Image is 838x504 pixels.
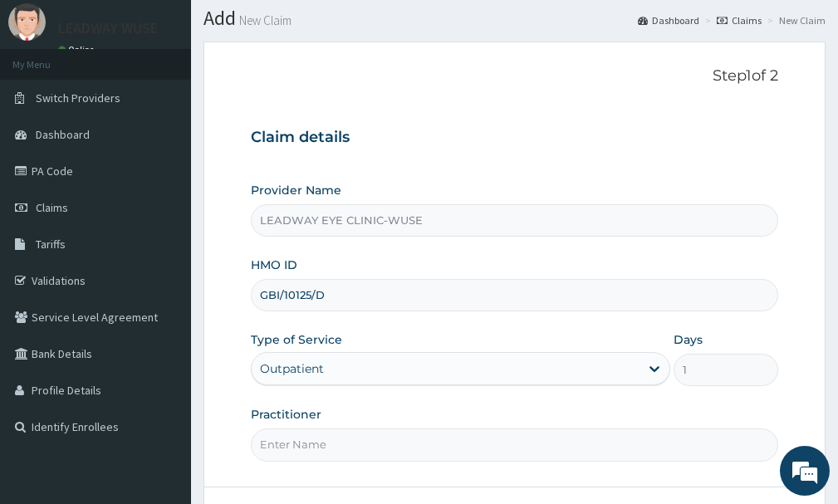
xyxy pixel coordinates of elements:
[260,360,324,377] div: Outpatient
[251,67,778,86] p: Step 1 of 2
[251,406,321,423] label: Practitioner
[58,21,158,36] p: LEADWAY WUSE
[251,331,342,348] label: Type of Service
[96,148,229,316] span: We're online!
[36,91,120,105] span: Switch Providers
[674,331,703,348] label: Days
[8,3,46,41] img: User Image
[251,428,778,461] input: Enter Name
[251,279,778,311] input: Enter HMO ID
[763,13,826,27] li: New Claim
[86,93,279,115] div: Chat with us now
[251,129,778,147] h3: Claim details
[58,44,98,56] a: Online
[36,200,68,215] span: Claims
[8,331,316,389] textarea: Type your message and hit 'Enter'
[251,257,297,273] label: HMO ID
[236,14,292,27] small: New Claim
[31,83,67,125] img: d_794563401_company_1708531726252_794563401
[36,127,90,142] span: Dashboard
[36,237,66,252] span: Tariffs
[272,8,312,48] div: Minimize live chat window
[717,13,762,27] a: Claims
[251,182,341,198] label: Provider Name
[638,13,699,27] a: Dashboard
[203,7,826,29] h1: Add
